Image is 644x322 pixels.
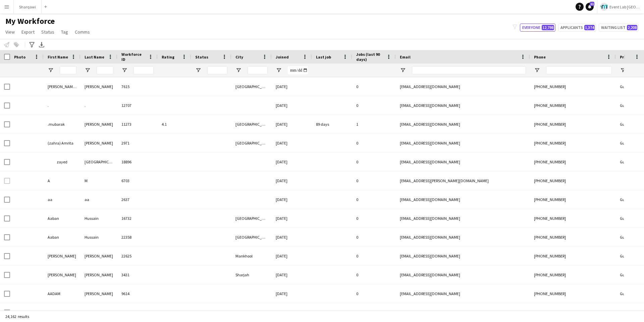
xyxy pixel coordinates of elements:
div: [PERSON_NAME] [44,247,80,265]
span: First Name [48,54,68,59]
input: Email Filter Input [412,66,526,74]
div: [PERSON_NAME] [80,284,117,303]
div: [DATE] [272,153,312,171]
div: [DATE] [272,247,312,265]
span: Status [41,29,54,35]
div: [PHONE_NUMBER] [530,209,616,228]
span: Profile [620,54,633,59]
span: Last Name [85,54,104,59]
div: 0 [352,153,396,171]
div: . [44,96,80,115]
input: Row Selection is disabled for this row (unchecked) [4,178,10,184]
span: Email [400,54,411,59]
div: Chaturvedi [80,303,117,322]
div: 9614 [117,284,158,303]
button: Open Filter Menu [195,67,201,73]
div: ⠀⠀⠀zayed [44,153,80,171]
div: A [44,171,80,190]
div: [PHONE_NUMBER] [530,228,616,246]
div: [GEOGRAPHIC_DATA] [231,77,272,96]
div: [PHONE_NUMBER] [530,96,616,115]
div: [GEOGRAPHIC_DATA] [80,153,117,171]
div: 6703 [117,171,158,190]
div: [DATE] [272,134,312,152]
span: City [235,54,243,59]
div: [DATE] [272,190,312,209]
div: 11273 [117,115,158,133]
span: Workforce ID [121,52,146,62]
span: Tag [61,29,68,35]
div: [PHONE_NUMBER] [530,303,616,322]
div: [PERSON_NAME] [44,266,80,284]
button: Sharqawi [14,0,42,13]
div: 2637 [117,190,158,209]
span: Rating [162,54,174,59]
div: [EMAIL_ADDRESS][DOMAIN_NAME] [396,303,530,322]
div: 0 [352,284,396,303]
div: Hussain [80,209,117,228]
div: 7924 [117,303,158,322]
app-action-btn: Advanced filters [28,41,36,49]
button: Open Filter Menu [400,67,406,73]
div: . [80,96,117,115]
app-action-btn: Export XLSX [38,41,46,49]
div: 22625 [117,247,158,265]
div: [PERSON_NAME] [80,134,117,152]
div: 3431 [117,266,158,284]
div: 18896 [117,153,158,171]
button: Everyone12,798 [520,24,555,32]
div: 0 [352,303,396,322]
div: aa [80,190,117,209]
div: [EMAIL_ADDRESS][DOMAIN_NAME] [396,284,530,303]
div: [EMAIL_ADDRESS][DOMAIN_NAME] [396,228,530,246]
div: [EMAIL_ADDRESS][DOMAIN_NAME] [396,209,530,228]
div: [PHONE_NUMBER] [530,115,616,133]
div: [PHONE_NUMBER] [530,247,616,265]
button: Applicants1,374 [558,24,596,32]
div: 89 days [312,115,352,133]
div: [EMAIL_ADDRESS][DOMAIN_NAME] [396,266,530,284]
div: [PHONE_NUMBER] [530,284,616,303]
span: Status [195,54,208,59]
button: Open Filter Menu [85,67,91,73]
div: Sharjah [231,266,272,284]
div: 16732 [117,209,158,228]
div: [EMAIL_ADDRESS][DOMAIN_NAME] [396,134,530,152]
span: 1,374 [584,25,595,30]
span: Export [21,29,35,35]
span: Last job [316,54,331,59]
div: [GEOGRAPHIC_DATA] [231,134,272,152]
div: 2971 [117,134,158,152]
span: Comms [75,29,90,35]
div: aa [44,190,80,209]
div: [DATE] [272,209,312,228]
div: [DATE] [272,284,312,303]
div: [PERSON_NAME] [80,115,117,133]
div: [PERSON_NAME] [80,247,117,265]
a: 11 [586,3,594,11]
button: Open Filter Menu [48,67,54,73]
div: [PERSON_NAME][DEMOGRAPHIC_DATA] [44,77,80,96]
input: Joined Filter Input [288,66,308,74]
span: My Workforce [5,16,55,26]
button: Open Filter Menu [235,67,241,73]
span: View [5,29,15,35]
div: 0 [352,209,396,228]
button: Open Filter Menu [121,67,127,73]
div: [EMAIL_ADDRESS][PERSON_NAME][DOMAIN_NAME] [396,171,530,190]
div: [PHONE_NUMBER] [530,153,616,171]
input: First Name Filter Input [60,66,76,74]
input: Status Filter Input [207,66,227,74]
div: 0 [352,77,396,96]
div: [DATE] [272,303,312,322]
div: Aaban [44,209,80,228]
a: Tag [58,28,71,36]
div: 0 [352,134,396,152]
a: Status [39,28,57,36]
div: [PHONE_NUMBER] [530,134,616,152]
div: Hussain [80,228,117,246]
span: Joined [276,54,289,59]
div: [DATE] [272,77,312,96]
div: [DATE] [272,171,312,190]
span: Photo [14,54,25,59]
